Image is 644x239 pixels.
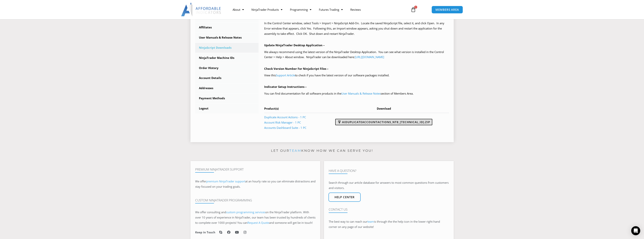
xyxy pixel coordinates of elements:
a: team [367,220,374,223]
a: NinjaTrader Products [248,5,286,14]
a: 1 [405,4,422,15]
a: NinjaTrader Machine IDs [195,53,259,63]
a: Futures Trading [315,5,347,14]
a: About [229,5,248,14]
nav: Menu [229,5,406,14]
b: Indicator Setup Instructions – [264,85,307,89]
span: MEMBERS AREA [435,8,459,11]
b: Check Version Number For NinjaScript Files – [264,67,328,71]
h4: Have A Question? [329,169,449,173]
img: LogoAI | Affordable Indicators – NinjaTrader [181,3,221,16]
p: The best way to can reach our is through the the help icon in the lower right-hand corner on any ... [329,219,449,230]
a: Duplicate Account Actions - 1 PC [264,115,306,119]
div: Open Intercom Messenger [631,226,640,235]
a: Affiliates [195,23,259,32]
a: Help center [328,193,361,202]
a: Order History [195,63,259,73]
h4: Contact Us [329,208,449,211]
h6: Keep in Touch [195,231,215,234]
a: User Manuals & Release Notes [195,33,259,42]
a: Account Risk Manager - 1 PC [264,121,301,124]
a: Programming [286,5,315,14]
p: Search through our article database for answers to most common questions from customers and visit... [329,180,449,191]
a: Addresses [195,83,259,93]
a: NinjaScript Downloads [195,43,259,53]
p: View this to check if you have the latest version of our software packages installed. [264,73,449,78]
b: Update NinjaTrader Desktop Application – [264,43,325,47]
p: Let our know how we can serve you! [190,148,454,154]
a: Support Article [276,73,295,77]
a: [URL][DOMAIN_NAME] [355,55,384,59]
h4: Premium NinjaTrader Support [195,168,316,171]
span: We offer [195,179,206,183]
a: team [289,149,301,153]
a: Accounts Dashboard Suite - 1 PC [264,126,306,130]
nav: Account pages [195,12,259,113]
p: In the Control Center window, select Tools > Import > NinjaScript Add-On. Locate the saved NinjaS... [264,21,449,36]
a: Reviews [347,5,365,14]
span: Help center [335,196,355,199]
span: on the NinjaTrader platform. With over 10 years of experience in NinjaTrader, our team has been t... [195,210,316,225]
a: Account Details [195,73,259,83]
span: 1 [414,6,417,9]
a: User Manuals & Release Notes [341,92,381,95]
a: AIDuplicateAccountActions_NT8_[TECHNICAL_ID].zip [335,119,432,125]
a: MEMBERS AREA [432,6,463,14]
a: Logout [195,104,259,113]
span: Download [377,107,391,110]
p: We always recommend using the latest version of the NinjaTrader Desktop Application. You can see ... [264,49,449,60]
span: at an hourly rate so you can eliminate distractions and stay focused on your trading goals. [195,179,316,188]
span: We offer consulting and [195,210,265,214]
a: Payment Methods [195,93,259,103]
a: custom programming services [226,210,265,214]
h4: Custom NinjaTrader Programming [195,198,316,202]
a: Request A Quote [247,221,269,225]
p: You can find documentation for all software products in the section of Members Area. [264,91,449,96]
a: premium NinjaTrader support [206,179,245,183]
span: Product(s) [264,107,279,110]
